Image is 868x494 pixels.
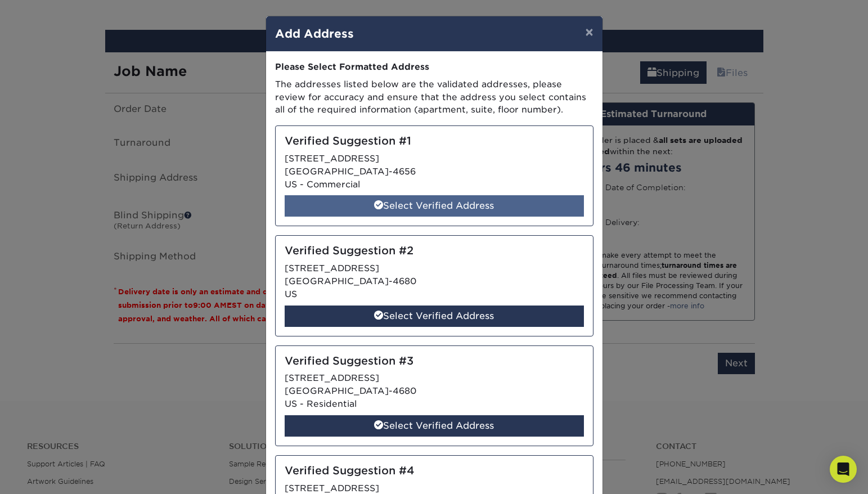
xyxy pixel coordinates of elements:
[285,135,584,148] h5: Verified Suggestion #1
[275,235,593,336] div: [STREET_ADDRESS] [GEOGRAPHIC_DATA]-4680 US
[275,78,593,116] p: The addresses listed below are the validated addresses, please review for accuracy and ensure tha...
[275,61,593,74] div: Please Select Formatted Address
[285,415,584,437] div: Select Verified Address
[275,25,593,42] h4: Add Address
[285,245,584,258] h5: Verified Suggestion #2
[576,16,602,48] button: ×
[285,355,584,368] h5: Verified Suggestion #3
[830,456,857,483] div: Open Intercom Messenger
[285,465,584,478] h5: Verified Suggestion #4
[275,345,593,446] div: [STREET_ADDRESS] [GEOGRAPHIC_DATA]-4680 US - Residential
[285,195,584,217] div: Select Verified Address
[285,306,584,327] div: Select Verified Address
[275,125,593,226] div: [STREET_ADDRESS] [GEOGRAPHIC_DATA]-4656 US - Commercial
